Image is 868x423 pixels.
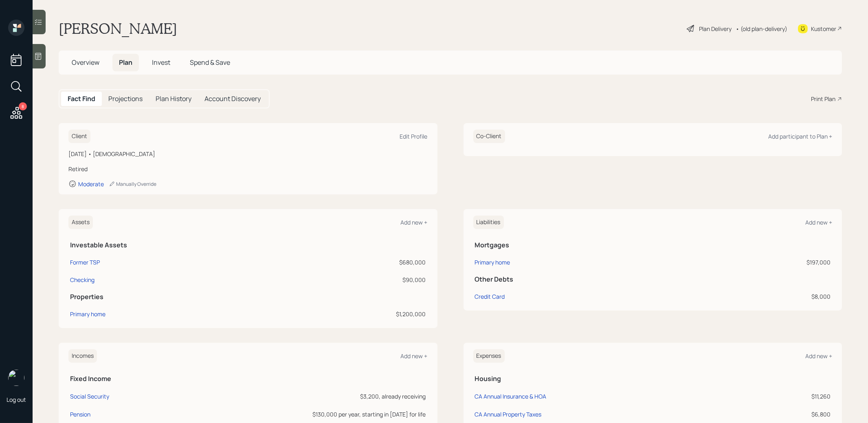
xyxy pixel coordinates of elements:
div: Add new + [401,218,428,226]
h6: Expenses [473,349,505,363]
div: $11,260 [670,392,831,401]
div: $6,800 [670,410,831,419]
div: Add new + [805,352,832,360]
div: • (old plan-delivery) [736,24,787,33]
div: $8,000 [685,292,831,301]
div: [DATE] • [DEMOGRAPHIC_DATA] [68,150,428,158]
h5: Other Debts [475,275,831,283]
div: Manually Override [109,181,156,187]
h6: Client [68,130,90,143]
div: Social Security [70,392,109,400]
span: Plan [119,58,132,67]
div: Edit Profile [400,132,428,140]
div: Checking [70,275,94,284]
div: Pension [70,410,90,418]
div: Add new + [401,352,428,360]
h5: Plan History [156,95,191,103]
div: Primary home [70,310,105,318]
h5: Mortgages [475,241,831,249]
div: Kustomer [811,24,836,33]
div: $130,000 per year, starting in [DATE] for life [215,410,426,419]
h5: Investable Assets [70,241,426,249]
div: Log out [7,396,26,403]
h5: Housing [475,375,831,383]
h6: Assets [68,216,93,229]
h5: Account Discovery [204,95,261,103]
h6: Incomes [68,349,97,363]
div: $680,000 [264,258,426,267]
div: $197,000 [685,258,831,267]
div: Credit Card [475,292,505,301]
span: Spend & Save [190,58,230,67]
h5: Properties [70,293,426,301]
h5: Fixed Income [70,375,426,383]
div: $3,200, already receiving [215,392,426,401]
h5: Projections [108,95,143,103]
div: $90,000 [264,275,426,284]
h1: [PERSON_NAME] [59,20,177,37]
div: Add participant to Plan + [768,132,832,140]
div: Print Plan [811,95,835,103]
div: Add new + [805,218,832,226]
div: CA Annual Insurance & HOA [475,392,547,400]
div: Primary home [475,258,510,267]
div: Former TSP [70,258,100,267]
div: CA Annual Property Taxes [475,410,542,418]
div: $1,200,000 [264,310,426,318]
img: treva-nostdahl-headshot.png [8,370,24,386]
span: Overview [72,58,99,67]
h6: Liabilities [473,216,504,229]
div: Retired [68,165,428,173]
div: Moderate [78,180,104,188]
h5: Fact Find [68,95,95,103]
div: Plan Delivery [699,24,732,33]
span: Invest [152,58,170,67]
h6: Co-Client [473,130,505,143]
div: 8 [19,102,27,110]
